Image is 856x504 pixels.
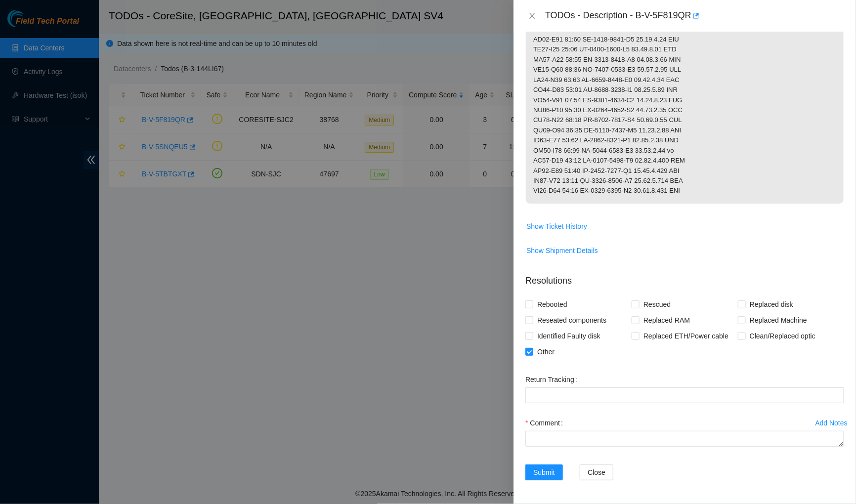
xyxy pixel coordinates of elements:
p: Resolutions [525,266,844,288]
button: Close [525,11,539,21]
span: Show Ticket History [526,221,587,232]
span: Rebooted [533,296,571,312]
span: Replaced RAM [640,312,694,328]
span: Replaced ETH/Power cable [640,328,732,344]
button: Submit [525,464,563,480]
button: Add Notes [815,415,848,431]
div: TODOs - Description - B-V-5F819QR [545,8,844,24]
button: Close [580,464,613,480]
label: Comment [525,415,567,431]
span: Replaced Machine [746,312,811,328]
input: Return Tracking [525,387,844,403]
textarea: Comment [525,431,844,447]
span: Close [588,467,605,478]
label: Return Tracking [525,372,581,387]
button: Show Shipment Details [526,243,599,258]
span: Clean/Replaced optic [746,328,819,344]
span: Reseated components [533,312,610,328]
div: Add Notes [815,420,848,426]
span: close [528,12,536,20]
span: Rescued [640,296,675,312]
span: Replaced disk [746,296,797,312]
span: Show Shipment Details [526,245,598,256]
span: Other [533,344,558,360]
span: Submit [533,467,555,478]
span: Identified Faulty disk [533,328,604,344]
button: Show Ticket History [526,218,588,234]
